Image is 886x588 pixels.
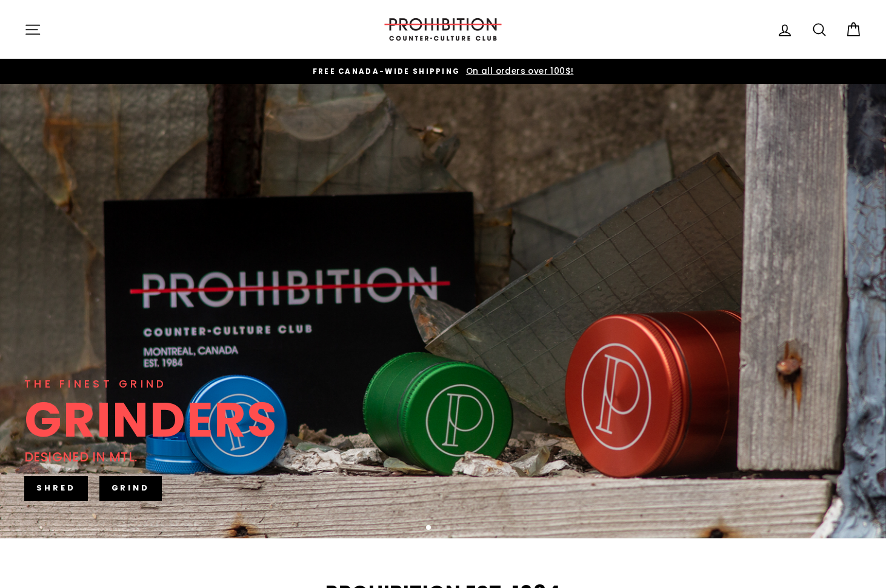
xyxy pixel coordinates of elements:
div: THE FINEST GRIND [24,375,167,392]
a: GRIND [99,476,162,500]
button: 1 [426,525,432,531]
a: SHRED [24,476,88,500]
img: PROHIBITION COUNTER-CULTURE CLUB [382,18,504,41]
span: FREE CANADA-WIDE SHIPPING [313,67,461,76]
button: 4 [456,526,462,532]
div: GRINDERS [24,395,278,444]
span: On all orders over 100$! [463,65,574,77]
a: FREE CANADA-WIDE SHIPPING On all orders over 100$! [27,65,859,78]
div: DESIGNED IN MTL. [24,447,137,467]
button: 3 [447,526,453,532]
button: 2 [437,526,443,532]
